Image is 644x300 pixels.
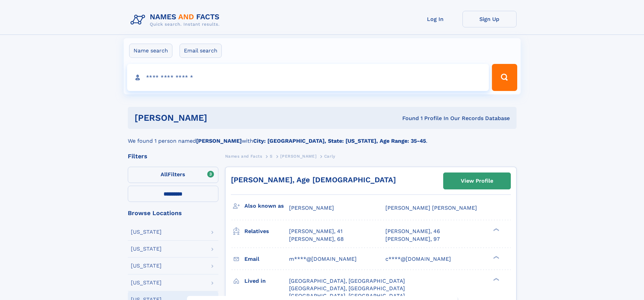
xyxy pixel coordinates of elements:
[289,235,344,243] a: [PERSON_NAME], 68
[180,44,222,58] label: Email search
[196,138,242,144] b: [PERSON_NAME]
[444,173,510,189] a: View Profile
[289,205,334,211] span: [PERSON_NAME]
[408,11,462,27] a: Log In
[289,278,405,284] span: [GEOGRAPHIC_DATA], [GEOGRAPHIC_DATA]
[131,246,162,252] div: [US_STATE]
[244,226,289,237] h3: Relatives
[280,152,316,160] a: [PERSON_NAME]
[129,44,172,58] label: Name search
[128,167,218,183] label: Filters
[128,129,517,145] div: We found 1 person named with .
[131,229,162,235] div: [US_STATE]
[244,253,289,265] h3: Email
[231,176,396,184] a: [PERSON_NAME], Age [DEMOGRAPHIC_DATA]
[492,228,500,232] div: ❯
[461,173,493,189] div: View Profile
[492,64,517,91] button: Search Button
[270,154,273,159] span: S
[128,11,225,29] img: Logo Names and Facts
[131,263,162,269] div: [US_STATE]
[244,275,289,287] h3: Lived in
[492,277,500,281] div: ❯
[305,115,510,122] div: Found 1 Profile In Our Records Database
[131,280,162,285] div: [US_STATE]
[161,171,168,178] span: All
[128,153,218,159] div: Filters
[324,154,335,159] span: Carly
[492,255,500,259] div: ❯
[244,200,289,212] h3: Also known as
[280,154,316,159] span: [PERSON_NAME]
[128,210,218,216] div: Browse Locations
[253,138,426,144] b: City: [GEOGRAPHIC_DATA], State: [US_STATE], Age Range: 35-45
[225,152,262,160] a: Names and Facts
[270,152,273,160] a: S
[289,228,342,235] a: [PERSON_NAME], 41
[385,235,440,243] a: [PERSON_NAME], 97
[127,64,489,91] input: search input
[289,285,405,292] span: [GEOGRAPHIC_DATA], [GEOGRAPHIC_DATA]
[385,228,440,235] a: [PERSON_NAME], 46
[289,293,405,299] span: [GEOGRAPHIC_DATA], [GEOGRAPHIC_DATA]
[385,205,477,211] span: [PERSON_NAME] [PERSON_NAME]
[135,114,305,122] h1: [PERSON_NAME]
[462,11,517,27] a: Sign Up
